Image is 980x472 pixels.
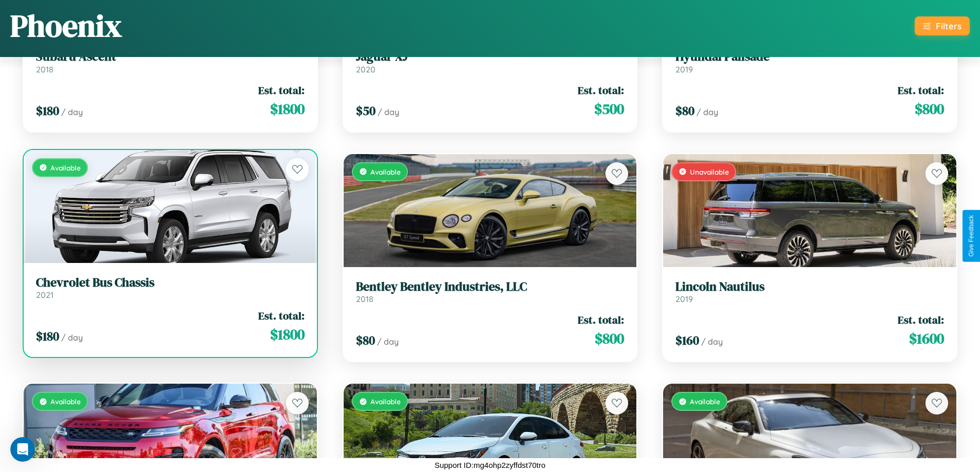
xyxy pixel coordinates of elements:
[10,5,122,47] h1: Phoenix
[675,279,944,305] a: Lincoln Nautilus2019
[915,99,944,119] span: $ 800
[356,332,375,349] span: $ 80
[356,64,376,74] span: 2020
[675,332,699,349] span: $ 160
[270,99,305,119] span: $ 1800
[36,275,305,300] a: Chevrolet Bus Chassis2021
[595,328,624,349] span: $ 800
[50,397,81,406] span: Available
[356,49,625,74] a: Jaguar XJ2020
[370,167,401,176] span: Available
[36,49,305,64] h3: Subaru Ascent
[968,215,975,257] div: Give Feedback
[435,458,546,472] p: Support ID: mg4ohp2zyffdst70tro
[377,336,399,347] span: / day
[61,107,83,117] span: / day
[675,279,944,294] h3: Lincoln Nautilus
[36,290,54,300] span: 2021
[675,64,693,74] span: 2019
[61,332,83,343] span: / day
[356,279,625,305] a: Bentley Bentley Industries, LLC2018
[594,99,624,119] span: $ 500
[675,49,944,64] h3: Hyundai Palisade
[356,102,376,119] span: $ 50
[701,336,723,347] span: / day
[270,324,305,345] span: $ 1800
[378,107,399,117] span: / day
[258,83,305,98] span: Est. total:
[36,275,305,290] h3: Chevrolet Bus Chassis
[36,49,305,74] a: Subaru Ascent2018
[36,64,54,74] span: 2018
[356,294,373,304] span: 2018
[370,397,401,406] span: Available
[36,328,59,345] span: $ 180
[690,397,720,406] span: Available
[356,279,625,294] h3: Bentley Bentley Industries, LLC
[258,308,305,323] span: Est. total:
[915,16,970,35] button: Filters
[909,328,944,349] span: $ 1600
[10,437,35,462] iframe: Intercom live chat
[36,102,59,119] span: $ 180
[675,102,694,119] span: $ 80
[578,83,624,98] span: Est. total:
[675,294,693,304] span: 2019
[578,312,624,327] span: Est. total:
[898,83,944,98] span: Est. total:
[50,163,81,172] span: Available
[690,167,729,176] span: Unavailable
[697,107,718,117] span: / day
[675,49,944,74] a: Hyundai Palisade2019
[356,49,625,64] h3: Jaguar XJ
[936,21,961,31] div: Filters
[898,312,944,327] span: Est. total:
